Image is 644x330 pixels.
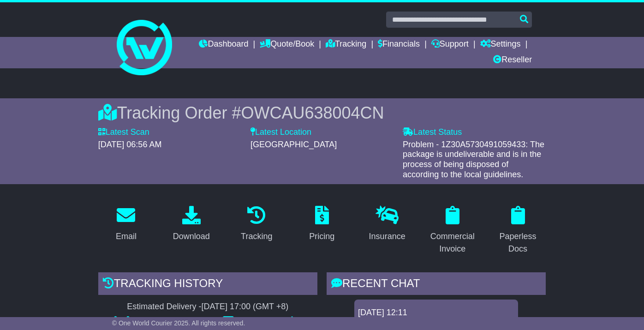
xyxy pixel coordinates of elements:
div: Estimated Delivery - [98,302,317,312]
a: Commercial Invoice [424,203,481,258]
a: Pricing [303,203,340,246]
span: © One World Courier 2025. All rights reserved. [112,319,245,327]
div: RECENT CHAT [327,272,546,297]
div: [DATE] 12:11 [358,308,514,318]
a: Dashboard [199,37,248,53]
div: Commercial Invoice [430,230,475,255]
div: Tracking [241,230,272,243]
div: Pricing [309,230,334,243]
label: Latest Location [250,127,311,138]
div: [DATE] 17:00 (GMT +8) [201,302,288,312]
a: Support [431,37,469,53]
label: Latest Status [403,127,462,138]
a: Tracking [235,203,278,246]
a: Tracking [326,37,366,53]
a: Reseller [493,53,532,68]
span: Problem - 1Z30A5730491059433: The package is undeliverable and is in the process of being dispose... [403,140,544,179]
span: OWCAU638004CN [241,103,384,122]
a: Financials [378,37,420,53]
div: Download [173,230,210,243]
a: Email [110,203,143,246]
a: Quote/Book [260,37,314,53]
div: Email [116,230,137,243]
a: Download [167,203,216,246]
div: Paperless Docs [496,230,540,255]
div: Tracking Order # [98,103,546,123]
div: Insurance [369,230,405,243]
span: [GEOGRAPHIC_DATA] [250,140,337,149]
div: Tracking history [98,272,317,297]
a: Insurance [363,203,411,246]
label: Latest Scan [98,127,149,138]
a: Paperless Docs [490,203,546,258]
a: Settings [480,37,521,53]
span: [DATE] 06:56 AM [98,140,162,149]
